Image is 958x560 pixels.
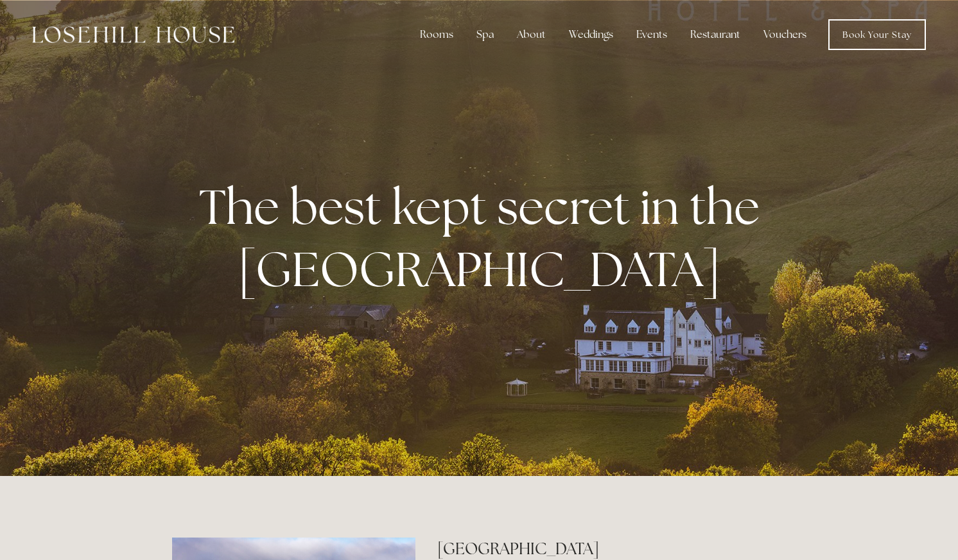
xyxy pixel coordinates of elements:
div: Spa [466,22,504,47]
a: Book Your Stay [828,19,926,50]
strong: The best kept secret in the [GEOGRAPHIC_DATA] [199,175,770,301]
div: About [507,22,556,47]
a: Vouchers [753,22,817,47]
div: Rooms [410,22,464,47]
div: Events [626,22,677,47]
div: Weddings [559,22,623,47]
div: Restaurant [680,22,751,47]
img: Losehill House [32,26,234,43]
h2: [GEOGRAPHIC_DATA] [437,538,786,560]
